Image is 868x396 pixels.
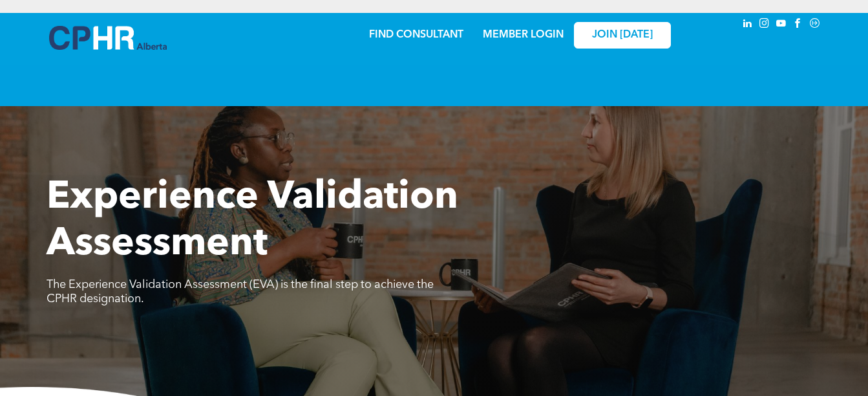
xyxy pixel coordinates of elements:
[774,16,789,34] a: youtube
[47,279,434,305] span: The Experience Validation Assessment (EVA) is the final step to achieve the CPHR designation.
[808,16,822,34] a: Social network
[791,16,805,34] a: facebook
[47,179,458,264] span: Experience Validation Assessment
[369,30,463,40] a: FIND CONSULTANT
[574,22,671,49] a: JOIN [DATE]
[741,16,755,34] a: linkedin
[757,16,772,34] a: instagram
[592,29,653,41] span: JOIN [DATE]
[49,26,167,50] img: A blue and white logo for cp alberta
[483,30,564,40] a: MEMBER LOGIN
